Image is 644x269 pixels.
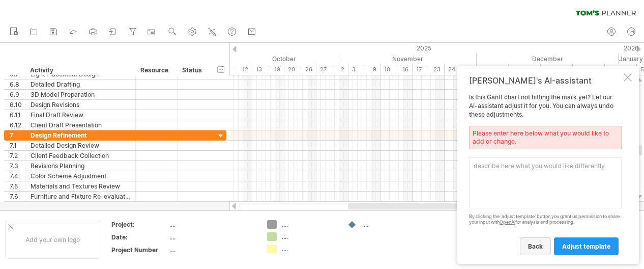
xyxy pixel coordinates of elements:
[605,64,637,75] div: 29 - 4
[413,64,445,75] div: 17 - 23
[10,161,25,171] div: 7.3
[316,64,348,75] div: 27 - 2
[469,214,622,225] div: By clicking the 'adjust template' button you grant us permission to share your input with for ana...
[469,75,622,86] div: [PERSON_NAME]'s AI-assistant
[282,220,337,229] div: ....
[169,233,255,241] div: ....
[380,64,413,75] div: 10 - 16
[10,120,25,130] div: 6.12
[541,64,573,75] div: 15 - 21
[169,220,255,229] div: ....
[31,161,130,171] div: Revisions Planning
[30,65,130,75] div: Activity
[562,243,610,250] span: adjust template
[31,110,130,120] div: Final Draft Review
[10,192,25,201] div: 7.6
[10,181,25,191] div: 7.5
[520,237,551,255] a: back
[10,171,25,181] div: 7.4
[469,93,622,255] div: Is this Gantt chart not hitting the mark yet? Let our AI-assistant adjust it for you. You can alw...
[528,243,543,250] span: back
[220,64,252,75] div: 6 - 12
[31,79,130,89] div: Detailed Drafting
[339,53,477,64] div: November 2025
[500,219,515,225] a: OpenAI
[140,65,171,75] div: Resource
[10,79,25,89] div: 6.8
[5,221,100,259] div: Add your own logo
[10,141,25,150] div: 7.1
[10,110,25,120] div: 6.11
[284,64,316,75] div: 20 - 26
[111,233,167,241] div: Date:
[31,130,130,140] div: Design Refinement
[509,64,541,75] div: 8 - 14
[477,53,619,64] div: December 2025
[169,246,255,254] div: ....
[469,126,622,149] div: Please enter here below what you would like to add or change.
[554,237,619,255] a: adjust template
[182,65,204,75] div: Status
[197,53,339,64] div: October 2025
[111,246,167,254] div: Project Number
[31,171,130,181] div: Color Scheme Adjustment
[362,220,418,229] div: ....
[31,120,130,130] div: Client Draft Presentation
[31,192,130,201] div: Furniture and Fixture Re-evaluation
[31,141,130,150] div: Detailed Design Review
[282,232,337,241] div: ....
[445,64,477,75] div: 24 - 30
[31,90,130,99] div: 3D Model Preparation
[282,245,337,253] div: ....
[573,64,605,75] div: 22 - 28
[477,64,509,75] div: 1 - 7
[31,100,130,110] div: Design Revisions
[111,220,167,229] div: Project:
[10,100,25,110] div: 6.10
[10,151,25,160] div: 7.2
[31,181,130,191] div: Materials and Textures Review
[31,151,130,160] div: Client Feedback Collection
[10,130,25,140] div: 7
[252,64,284,75] div: 13 - 19
[348,64,380,75] div: 3 - 9
[10,90,25,99] div: 6.9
